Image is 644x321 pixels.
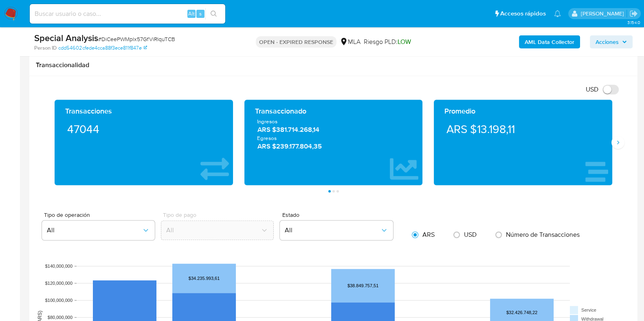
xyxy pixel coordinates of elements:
span: s [199,10,202,17]
span: Acciones [596,35,619,48]
span: LOW [398,37,411,46]
p: florencia.lera@mercadolibre.com [580,10,626,17]
h1: Transaccionalidad [36,61,631,69]
b: Special Analysis [34,31,98,44]
span: # DiCeePWMplx57GfViRlquTCB [98,35,175,43]
a: Salir [629,9,638,18]
b: AML Data Collector [525,35,574,48]
div: MLA [340,37,360,46]
input: Buscar usuario o caso... [30,9,225,19]
b: Person ID [34,44,57,52]
span: Alt [188,10,195,17]
a: Notificaciones [554,10,561,17]
span: Riesgo PLD: [364,37,411,46]
button: Acciones [590,35,633,48]
button: search-icon [205,8,222,20]
button: AML Data Collector [519,35,580,48]
p: OPEN - EXPIRED RESPONSE [256,36,336,48]
span: 3.154.0 [627,19,640,26]
span: Accesos rápidos [500,9,546,18]
a: cdd54602cfede4cca88f3ece811f847e [58,44,147,52]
